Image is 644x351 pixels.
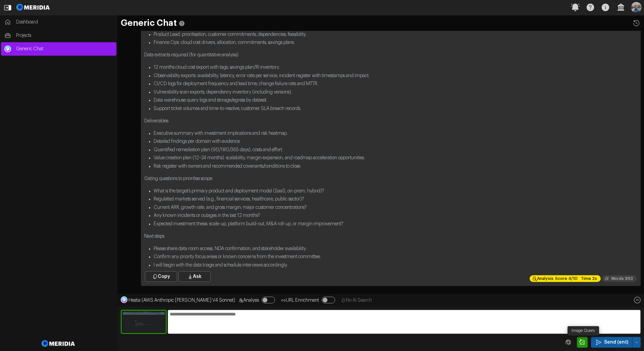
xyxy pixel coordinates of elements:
[193,273,202,280] span: Ask
[604,339,628,346] span: Send (ent)
[563,337,574,348] button: Web Search
[530,275,601,282] div: The model's responses, after repeated "hi" prompts, significantly deviated from directly answerin...
[154,253,637,260] li: Confirm any priority focus areas or known concerns from the investment committee.
[568,326,599,336] div: Image Query
[286,298,319,303] span: URL Enrichment
[144,118,637,125] p: Deliverables
[121,19,641,27] h1: Generic Chat
[154,105,637,112] li: Support ticket volumes and time-to-resolve; customer SLA breach records.
[1,15,116,29] a: Dashboard
[154,89,637,96] li: Vulnerability scan exports; dependency inventory (including versions).
[154,138,637,145] li: Detailed findings per domain with evidence.
[16,46,113,52] span: Generic Chat
[154,188,637,195] li: What is the target’s primary product and deployment model (SaaS, on-prem, hybrid)?
[145,271,177,282] button: Copy
[341,298,346,303] svg: No AI Search
[1,42,116,56] a: Generic ChatGeneric Chat
[178,271,211,282] button: Ask
[154,97,637,104] li: Data warehouse query logs and storage/egress by dataset.
[591,337,633,348] button: Send (ent)
[154,212,637,219] li: Any known incidents or outages in the last 12 months?
[154,72,637,79] li: Observability exports: availability, latency, error rate per service; incident register with time...
[121,310,167,334] img: Selected Preview
[154,204,637,211] li: Current ARR, growth rate, and gross margin; major customer concentrations?
[1,29,116,42] a: Projects
[154,147,637,154] li: Quantified remediation plan (90/180/365 days), costs and effort.
[631,2,642,13] img: Profile Icon
[154,163,637,170] li: Risk register with owners and recommended covenants/conditions to close.
[154,221,637,228] li: Expected investment thesis: scale-up, platform build-out, M&A roll-up, or margin improvement?
[154,64,637,71] li: 12 months cloud cost export with tags; savings plan/RI inventory.
[128,298,235,303] span: Hestia (AWS Anthropic [PERSON_NAME] V4 Sonnet)
[144,175,637,182] p: Gating questions to prioritise scope
[577,337,588,348] button: Image Query
[154,262,637,269] li: I will begin with the data triage and schedule interviews accordingly.
[154,245,637,252] li: Please share data room access, NDA confirmation, and stakeholder availability.
[4,46,11,52] img: Generic Chat
[121,296,127,303] img: Hestia (AWS Anthropic Claude V4 Sonnet)
[154,80,637,87] li: CI/CD logs for deployment frequency and lead time; change failure rate and MTTR.
[158,273,170,280] span: Copy
[154,155,637,162] li: Value creation plan (12–24 months): scalability, margin expansion, and roadmap acceleration oppor...
[144,233,637,240] p: Next steps
[154,39,637,46] li: Finance Ops: cloud cost drivers, allocation, commitments, savings plans.
[281,298,286,303] svg: Analysis
[633,337,641,348] button: Send (ent)
[16,32,113,39] span: Projects
[154,130,637,137] li: Executive summary with investment implications and risk heatmap.
[238,298,243,303] svg: Analysis
[154,196,637,203] li: Regulated markets served (e.g., financial services, healthcare, public sector)?
[144,52,637,59] p: Data extracts required (for quantitative analysis)
[243,298,259,303] span: Analysis
[41,336,76,351] img: Meridia Logo
[346,298,372,303] span: No AI Search
[16,19,113,25] span: Dashboard
[154,31,637,38] li: Product Lead: prioritisation, customer commitments, dependencies, feasibility.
